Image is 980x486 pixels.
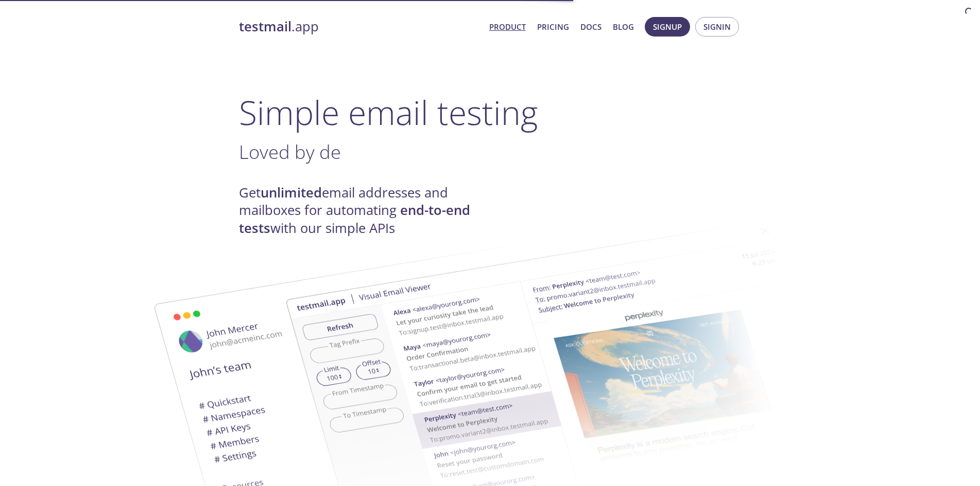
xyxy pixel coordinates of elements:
[261,184,322,202] strong: unlimited
[613,20,634,33] a: Blog
[695,17,739,37] button: Signin
[645,17,690,37] button: Signup
[489,20,526,33] a: Product
[239,201,470,237] strong: end-to-end tests
[537,20,569,33] a: Pricing
[239,18,481,35] a: testmail.app
[239,139,341,165] span: Loved by de
[239,184,490,237] h4: Get email addresses and mailboxes for automating with our simple APIs
[239,93,742,132] h1: Simple email testing
[703,20,731,33] span: Signin
[580,20,601,33] a: Docs
[653,20,682,33] span: Signup
[239,17,291,35] strong: testmail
